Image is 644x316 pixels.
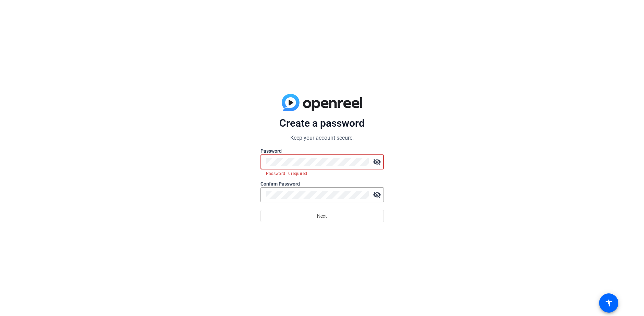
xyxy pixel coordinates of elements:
mat-icon: visibility_off [370,188,384,202]
p: Keep your account secure. [260,134,384,142]
mat-icon: accessibility [605,299,613,307]
p: Create a password [260,117,384,130]
mat-error: Password is required [266,169,378,177]
label: Confirm Password [260,180,384,187]
mat-icon: visibility_off [370,155,384,169]
span: Next [317,210,327,223]
button: Next [260,210,384,222]
img: blue-gradient.svg [282,94,362,112]
label: Password [260,148,384,154]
